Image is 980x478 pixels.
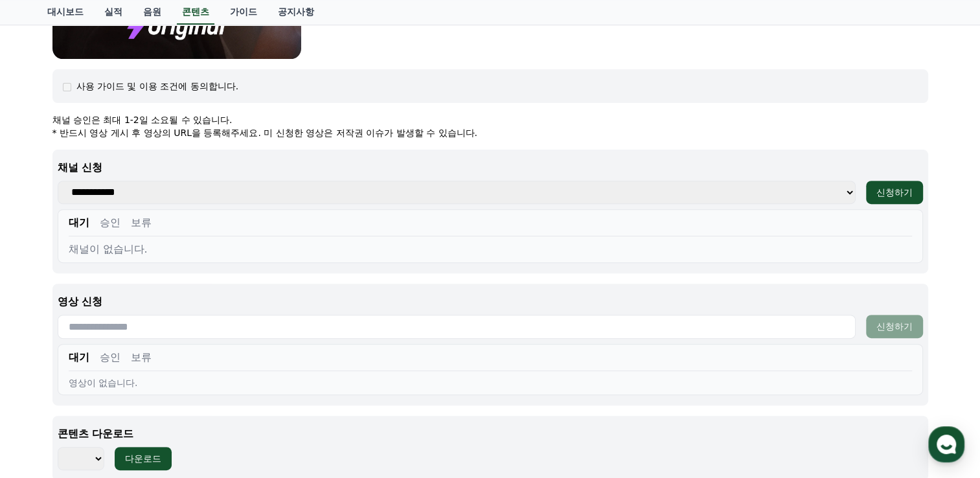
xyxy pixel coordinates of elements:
p: * 반드시 영상 게시 후 영상의 URL을 등록해주세요. 미 신청한 영상은 저작권 이슈가 발생할 수 있습니다. [52,126,928,139]
button: 다운로드 [115,447,172,470]
div: 신청하기 [876,186,913,199]
a: 홈 [4,370,85,403]
button: 신청하기 [866,315,923,338]
button: 대기 [69,215,89,231]
div: 영상이 없습니다. [69,376,912,389]
p: 채널 신청 [58,160,923,176]
p: 영상 신청 [58,294,923,310]
button: 승인 [100,215,120,231]
button: 보류 [131,215,152,231]
span: 홈 [41,390,49,400]
p: 콘텐츠 다운로드 [58,426,923,442]
div: 다운로드 [125,452,161,465]
a: 설정 [167,370,249,403]
span: 대화 [119,391,134,401]
button: 보류 [131,350,152,365]
p: 채널 승인은 최대 1-2일 소요될 수 있습니다. [52,113,928,126]
a: 대화 [85,370,167,403]
button: 신청하기 [866,181,923,204]
button: 대기 [69,350,89,365]
div: 채널이 없습니다. [69,242,912,257]
button: 승인 [100,350,120,365]
div: 신청하기 [876,320,913,333]
div: 사용 가이드 및 이용 조건에 동의합니다. [76,80,239,93]
span: 설정 [200,390,216,400]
